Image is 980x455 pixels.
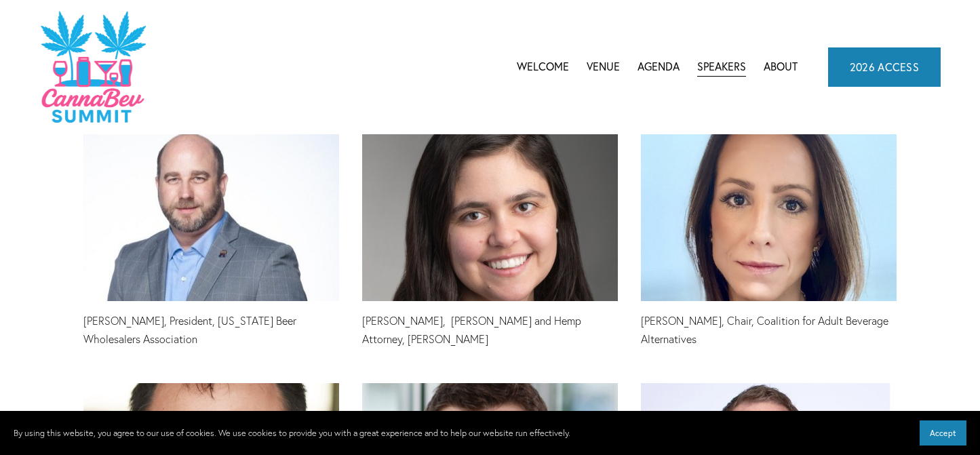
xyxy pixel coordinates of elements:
[517,57,569,77] a: Welcome
[587,57,620,77] a: Venue
[930,428,956,438] span: Accept
[14,426,570,441] p: By using this website, you agree to our use of cookies. We use cookies to provide you with a grea...
[83,312,339,349] p: [PERSON_NAME], President, [US_STATE] Beer Wholesalers Association
[638,57,680,77] a: folder dropdown
[39,9,146,124] img: CannaDataCon
[362,312,618,349] p: [PERSON_NAME], [PERSON_NAME] and Hemp Attorney, [PERSON_NAME]
[638,58,680,76] span: Agenda
[764,57,798,77] a: About
[828,47,941,87] a: 2026 ACCESS
[920,420,966,446] button: Accept
[641,312,897,349] p: [PERSON_NAME], Chair, Coalition for Adult Beverage Alternatives
[697,57,746,77] a: Speakers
